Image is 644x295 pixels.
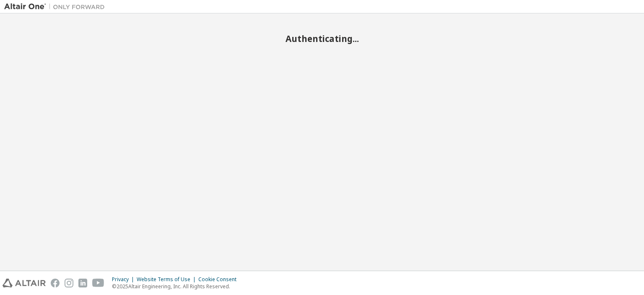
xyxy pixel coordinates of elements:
[4,3,109,11] img: Altair One
[198,276,241,283] div: Cookie Consent
[92,279,104,287] img: youtube.svg
[3,279,46,287] img: altair_logo.svg
[112,276,137,283] div: Privacy
[137,276,198,283] div: Website Terms of Use
[65,279,73,287] img: instagram.svg
[78,279,87,287] img: linkedin.svg
[4,33,640,44] h2: Authenticating...
[51,279,60,287] img: facebook.svg
[112,283,241,290] p: © 2025 Altair Engineering, Inc. All Rights Reserved.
